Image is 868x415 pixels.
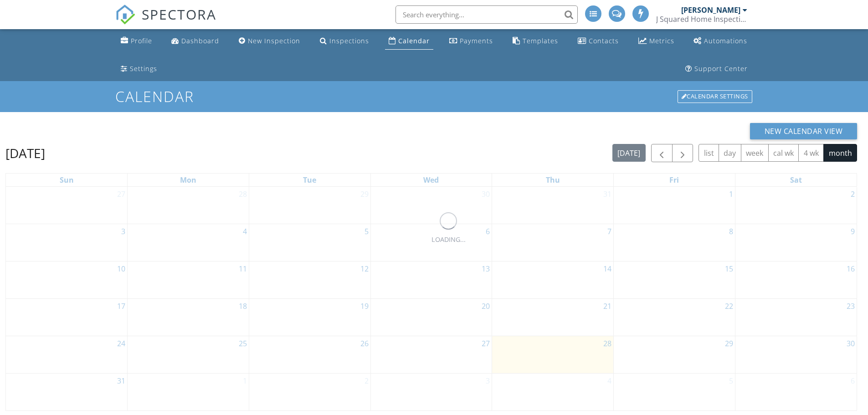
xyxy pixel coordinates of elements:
[672,144,693,163] button: Next month
[750,123,858,139] button: New Calendar View
[723,336,735,351] a: Go to August 29, 2025
[6,261,128,299] td: Go to August 10, 2025
[117,61,161,77] a: Settings
[614,299,735,336] td: Go to August 22, 2025
[248,36,300,45] div: New Inspection
[544,174,562,186] a: Thursday
[480,299,492,313] a: Go to August 20, 2025
[316,33,373,50] a: Inspections
[249,261,370,299] td: Go to August 12, 2025
[480,261,492,276] a: Go to August 13, 2025
[431,235,466,245] div: LOADING...
[130,64,157,73] div: Settings
[128,224,249,261] td: Go to August 4, 2025
[115,374,127,388] a: Go to August 31, 2025
[606,374,613,388] a: Go to September 4, 2025
[359,187,370,201] a: Go to July 29, 2025
[235,33,304,50] a: New Inspection
[614,224,735,261] td: Go to August 8, 2025
[119,224,127,239] a: Go to August 3, 2025
[768,144,799,162] button: cal wk
[651,144,673,163] button: Previous month
[492,224,614,261] td: Go to August 7, 2025
[849,224,857,239] a: Go to August 9, 2025
[523,36,558,45] div: Templates
[849,374,857,388] a: Go to September 6, 2025
[699,144,719,162] button: list
[359,299,370,313] a: Go to August 19, 2025
[249,187,370,224] td: Go to July 29, 2025
[370,224,492,261] td: Go to August 6, 2025
[788,174,804,186] a: Saturday
[421,174,441,186] a: Wednesday
[115,261,127,276] a: Go to August 10, 2025
[480,187,492,201] a: Go to July 30, 2025
[614,374,735,411] td: Go to September 5, 2025
[178,174,198,186] a: Monday
[727,187,735,201] a: Go to August 1, 2025
[589,36,619,45] div: Contacts
[492,261,614,299] td: Go to August 14, 2025
[241,224,249,239] a: Go to August 4, 2025
[614,261,735,299] td: Go to August 15, 2025
[249,374,370,411] td: Go to September 2, 2025
[694,64,748,73] div: Support Center
[6,187,128,224] td: Go to July 27, 2025
[492,336,614,374] td: Go to August 28, 2025
[690,33,751,50] a: Automations (Advanced)
[115,299,127,313] a: Go to August 17, 2025
[385,33,433,50] a: Calendar
[181,36,219,45] div: Dashboard
[6,299,128,336] td: Go to August 17, 2025
[363,374,370,388] a: Go to September 2, 2025
[370,261,492,299] td: Go to August 13, 2025
[370,299,492,336] td: Go to August 20, 2025
[241,374,249,388] a: Go to September 1, 2025
[612,144,646,162] button: [DATE]
[677,89,753,104] a: Calendar Settings
[741,144,769,162] button: week
[249,336,370,374] td: Go to August 26, 2025
[492,299,614,336] td: Go to August 21, 2025
[735,299,857,336] td: Go to August 23, 2025
[128,336,249,374] td: Go to August 25, 2025
[58,174,76,186] a: Sunday
[735,336,857,374] td: Go to August 30, 2025
[735,374,857,411] td: Go to September 6, 2025
[115,187,127,201] a: Go to July 27, 2025
[128,187,249,224] td: Go to July 28, 2025
[492,374,614,411] td: Go to September 4, 2025
[735,224,857,261] td: Go to August 9, 2025
[484,374,492,388] a: Go to September 3, 2025
[6,336,128,374] td: Go to August 24, 2025
[5,144,45,162] h2: [DATE]
[370,187,492,224] td: Go to July 30, 2025
[131,36,152,45] div: Profile
[719,144,741,162] button: day
[115,5,135,25] img: The Best Home Inspection Software - Spectora
[168,33,223,50] a: Dashboard
[601,261,613,276] a: Go to August 14, 2025
[460,36,493,45] div: Payments
[370,336,492,374] td: Go to August 27, 2025
[601,336,613,351] a: Go to August 28, 2025
[727,374,735,388] a: Go to September 5, 2025
[128,299,249,336] td: Go to August 18, 2025
[301,174,318,186] a: Tuesday
[117,33,156,50] a: Company Profile
[614,336,735,374] td: Go to August 29, 2025
[681,5,740,15] div: [PERSON_NAME]
[249,224,370,261] td: Go to August 5, 2025
[601,187,613,201] a: Go to July 31, 2025
[601,299,613,313] a: Go to August 21, 2025
[359,336,370,351] a: Go to August 26, 2025
[480,336,492,351] a: Go to August 27, 2025
[574,33,622,50] a: Contacts
[395,5,578,24] input: Search everything...
[509,33,562,50] a: Templates
[723,299,735,313] a: Go to August 22, 2025
[656,15,747,24] div: J Squared Home Inspections, LLC
[723,261,735,276] a: Go to August 15, 2025
[363,224,370,239] a: Go to August 5, 2025
[849,187,857,201] a: Go to August 2, 2025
